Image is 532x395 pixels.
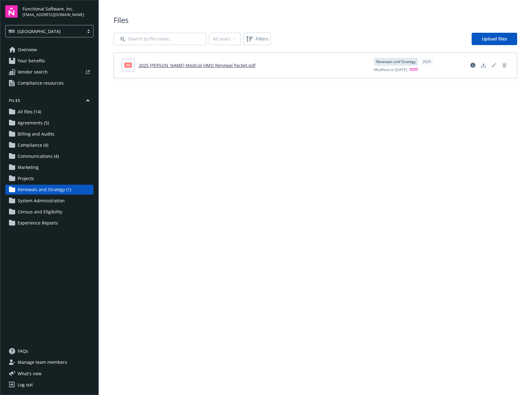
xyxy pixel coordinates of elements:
a: Upload files [472,33,517,45]
div: 2025 [419,58,434,66]
span: Projects [18,174,34,183]
span: What ' s new [18,370,41,377]
span: Communications (4) [18,151,59,161]
a: Manage team members [5,357,93,367]
span: [GEOGRAPHIC_DATA] [9,28,81,35]
a: Communications (4) [5,151,93,161]
span: Filters [244,34,270,44]
span: Marketing [18,162,39,172]
a: Billing and Audits [5,129,93,139]
a: Projects [5,174,93,183]
input: Search by file name... [114,33,206,45]
span: Billing and Audits [18,129,54,139]
span: Experience Reports [18,218,58,228]
span: Manage team members [18,357,67,367]
a: System Administration [5,196,93,206]
span: Overview [18,45,37,55]
a: Experience Reports [5,218,93,228]
a: Download document [478,60,488,70]
span: Agreements (5) [18,118,49,128]
a: All files (14) [5,107,93,117]
img: navigator-logo.svg [5,5,18,18]
a: Agreements (5) [5,118,93,128]
a: Compliance (4) [5,140,93,150]
span: [EMAIL_ADDRESS][DOMAIN_NAME] [23,12,84,18]
span: Upload files [482,36,507,42]
a: View file details [468,60,478,70]
span: Your benefits [18,56,45,66]
div: Log out [18,380,33,390]
a: Your benefits [5,56,93,66]
span: System Administration [18,196,65,206]
span: Renewals and Strategy (1) [18,185,71,195]
span: Vendor search [18,67,48,77]
span: pdf [124,63,132,67]
a: Marketing [5,162,93,172]
a: Renewals and Strategy (1) [5,185,93,195]
span: Census and Eligibility [18,207,62,217]
button: What's new [5,370,51,377]
a: Vendor search [5,67,93,77]
button: Functional Software, Inc.[EMAIL_ADDRESS][DOMAIN_NAME] [23,5,93,18]
span: [GEOGRAPHIC_DATA] [17,28,61,35]
span: FAQs [18,346,28,356]
span: Files [114,15,517,25]
span: Edit document [489,60,499,70]
span: All files (14) [18,107,41,117]
a: Compliance resources [5,78,93,88]
span: Renewals and Strategy [376,59,416,65]
span: Modified on [DATE] [374,67,407,73]
a: Overview [5,45,93,55]
a: FAQs [5,346,93,356]
span: Functional Software, Inc. [23,6,84,12]
span: Delete document [500,60,509,70]
span: Filters [256,36,268,42]
a: 2025 [PERSON_NAME] Medical HMO Renewal Packet.pdf [139,62,256,68]
span: Compliance resources [18,78,64,88]
button: Filters [243,33,271,45]
button: Files [5,98,93,106]
a: Census and Eligibility [5,207,93,217]
span: Compliance (4) [18,140,48,150]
